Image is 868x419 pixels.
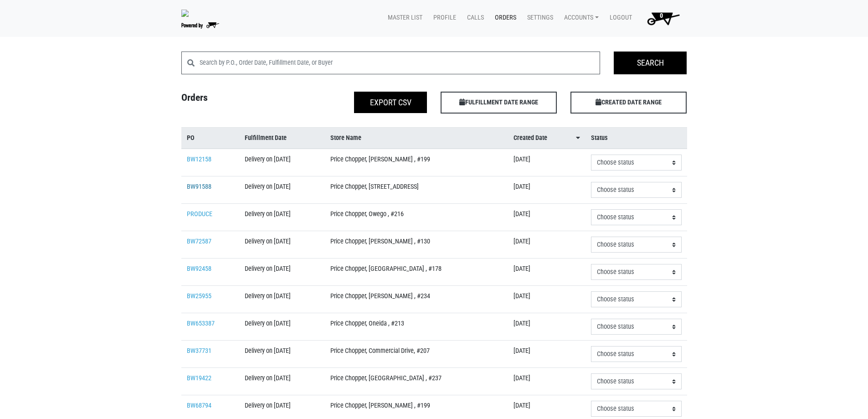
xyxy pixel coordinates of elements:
[354,92,427,113] button: Export CSV
[239,149,325,176] td: Delivery on [DATE]
[175,92,304,110] h4: Orders
[508,149,586,176] td: [DATE]
[187,133,234,143] a: PO
[508,176,586,204] td: [DATE]
[239,341,325,368] td: Delivery on [DATE]
[325,313,508,341] td: Price Chopper, Oneida , #213
[508,231,586,259] td: [DATE]
[591,133,608,143] span: Status
[181,22,219,29] img: Powered by Big Wheelbarrow
[441,92,557,114] span: FULFILLMENT DATE RANGE
[508,368,586,395] td: [DATE]
[187,292,211,300] a: BW25955
[460,9,488,26] a: Calls
[508,259,586,286] td: [DATE]
[514,133,580,143] a: Created Date
[514,133,547,143] span: Created Date
[187,238,211,245] a: BW72587
[602,9,636,26] a: Logout
[325,368,508,395] td: Price Chopper, [GEOGRAPHIC_DATA] , #237
[239,286,325,313] td: Delivery on [DATE]
[181,10,189,17] img: original-fc7597fdc6adbb9d0e2ae620e786d1a2.jpg
[660,12,663,20] span: 0
[508,341,586,368] td: [DATE]
[187,374,211,382] a: BW19422
[325,231,508,259] td: Price Chopper, [PERSON_NAME] , #130
[187,210,212,218] a: PRODUCE
[557,9,602,26] a: Accounts
[325,341,508,368] td: Price Chopper, Commercial Drive, #207
[187,133,195,143] span: PO
[325,204,508,231] td: Price Chopper, Owego , #216
[187,347,211,355] a: BW37731
[508,286,586,313] td: [DATE]
[325,176,508,204] td: Price Chopper, [STREET_ADDRESS]
[508,204,586,231] td: [DATE]
[488,9,520,26] a: Orders
[239,231,325,259] td: Delivery on [DATE]
[187,265,211,273] a: BW92458
[614,52,687,74] input: Search
[325,149,508,176] td: Price Chopper, [PERSON_NAME] , #199
[239,204,325,231] td: Delivery on [DATE]
[239,259,325,286] td: Delivery on [DATE]
[239,368,325,395] td: Delivery on [DATE]
[187,320,215,327] a: BW653387
[325,259,508,286] td: Price Chopper, [GEOGRAPHIC_DATA] , #178
[245,133,319,143] a: Fulfillment Date
[570,92,687,114] span: CREATED DATE RANGE
[591,133,681,143] a: Status
[187,402,211,409] a: BW68794
[330,133,503,143] a: Store Name
[239,313,325,341] td: Delivery on [DATE]
[245,133,287,143] span: Fulfillment Date
[330,133,361,143] span: Store Name
[643,9,683,27] img: Cart
[200,52,601,74] input: Search by P.O., Order Date, Fulfillment Date, or Buyer
[508,313,586,341] td: [DATE]
[325,286,508,313] td: Price Chopper, [PERSON_NAME] , #234
[520,9,557,26] a: Settings
[426,9,460,26] a: Profile
[187,155,211,163] a: BW12158
[187,183,211,191] a: BW91588
[636,9,687,27] a: 0
[380,9,426,26] a: Master List
[239,176,325,204] td: Delivery on [DATE]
